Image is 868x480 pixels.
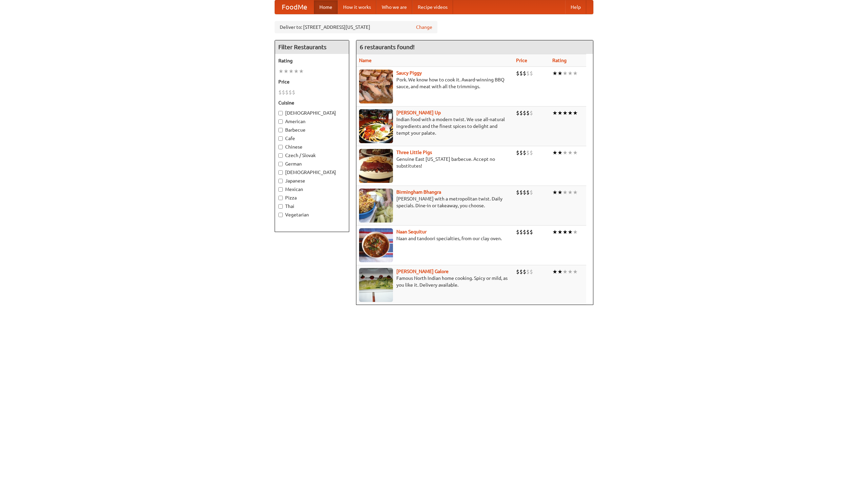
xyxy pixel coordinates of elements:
[282,89,285,96] li: $
[396,150,432,155] a: Three Little Pigs
[530,268,533,275] li: $
[278,89,282,96] li: $
[396,110,441,115] a: [PERSON_NAME] Up
[278,135,346,142] label: Cafe
[278,170,283,175] input: [DEMOGRAPHIC_DATA]
[523,109,526,117] li: $
[338,0,376,14] a: How it works
[359,76,511,90] p: Pork. We know how to cook it. Award-winning BBQ sauce, and meat with all the trimmings.
[275,0,314,14] a: FoodMe
[516,70,519,77] li: $
[278,186,346,193] label: Mexican
[278,127,346,133] label: Barbecue
[557,268,563,275] li: ★
[359,275,511,288] p: Famous North Indian home cooking. Spicy or mild, as you like it. Delivery available.
[519,70,523,77] li: $
[278,196,283,200] input: Pizza
[552,189,557,196] li: ★
[552,109,557,117] li: ★
[359,156,511,169] p: Genuine East [US_STATE] barbecue. Accept no substitutes!
[278,203,346,210] label: Thai
[516,189,519,196] li: $
[359,58,372,63] a: Name
[530,109,533,117] li: $
[523,189,526,196] li: $
[523,268,526,275] li: $
[563,109,568,117] li: ★
[519,268,523,275] li: $
[568,268,573,275] li: ★
[278,204,283,209] input: Thai
[526,70,530,77] li: $
[396,189,441,195] b: Birmingham Bhangra
[359,268,393,302] img: currygalore.jpg
[275,40,349,54] h4: Filter Restaurants
[516,228,519,236] li: $
[278,169,346,176] label: [DEMOGRAPHIC_DATA]
[278,136,283,141] input: Cafe
[573,189,578,196] li: ★
[278,78,346,85] h5: Price
[412,0,453,14] a: Recipe videos
[278,152,346,159] label: Czech / Slovak
[283,68,289,75] li: ★
[530,149,533,156] li: $
[299,68,304,75] li: ★
[552,149,557,156] li: ★
[563,228,568,236] li: ★
[278,118,346,125] label: American
[359,228,393,262] img: naansequitur.jpg
[568,70,573,77] li: ★
[278,153,283,158] input: Czech / Slovak
[557,149,563,156] li: ★
[523,70,526,77] li: $
[573,70,578,77] li: ★
[568,228,573,236] li: ★
[519,109,523,117] li: $
[516,149,519,156] li: $
[278,119,283,124] input: American
[526,228,530,236] li: $
[526,268,530,275] li: $
[278,162,283,166] input: German
[530,189,533,196] li: $
[563,70,568,77] li: ★
[526,109,530,117] li: $
[552,58,567,63] a: Rating
[396,269,449,274] b: [PERSON_NAME] Galore
[396,70,422,76] a: Saucy Piggy
[278,160,346,167] label: German
[289,89,292,96] li: $
[278,143,346,150] label: Chinese
[552,268,557,275] li: ★
[294,68,299,75] li: ★
[568,149,573,156] li: ★
[278,57,346,64] h5: Rating
[396,229,427,234] a: Naan Sequitur
[573,228,578,236] li: ★
[523,149,526,156] li: $
[275,21,437,33] div: Deliver to: [STREET_ADDRESS][US_STATE]
[573,109,578,117] li: ★
[519,228,523,236] li: $
[278,187,283,192] input: Mexican
[359,109,393,143] img: curryup.jpg
[563,149,568,156] li: ★
[530,228,533,236] li: $
[278,213,283,217] input: Vegetarian
[359,149,393,183] img: littlepigs.jpg
[557,228,563,236] li: ★
[360,44,415,50] ng-pluralize: 6 restaurants found!
[568,109,573,117] li: ★
[278,145,283,149] input: Chinese
[278,68,283,75] li: ★
[416,24,432,31] a: Change
[359,235,511,242] p: Naan and tandoori specialties, from our clay oven.
[314,0,338,14] a: Home
[278,111,283,115] input: [DEMOGRAPHIC_DATA]
[557,70,563,77] li: ★
[563,268,568,275] li: ★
